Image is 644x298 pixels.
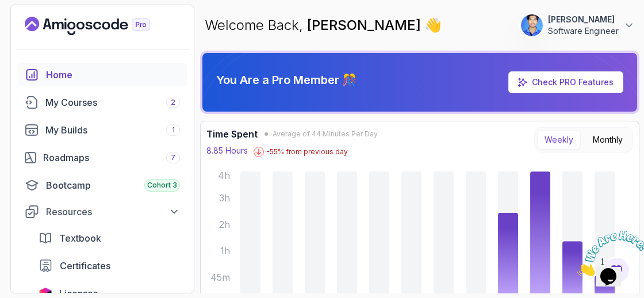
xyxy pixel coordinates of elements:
a: textbook [32,227,187,250]
a: certificates [32,254,187,277]
span: 2 [171,98,175,107]
a: roadmaps [18,146,187,169]
span: 1 [5,5,9,14]
img: user profile image [521,14,543,36]
a: Landing page [25,17,177,35]
img: Chat attention grabber [5,5,76,50]
span: Average of 44 Minutes Per Day [273,129,378,139]
tspan: 4h [218,170,230,181]
span: 1 [172,125,175,135]
a: bootcamp [18,174,187,197]
div: Roadmaps [43,151,180,165]
tspan: 45m [210,272,230,283]
tspan: 1h [220,246,230,257]
span: Cohort 3 [147,181,177,190]
p: Software Engineer [548,25,619,37]
div: My Courses [45,95,180,109]
span: 7 [171,153,175,162]
span: 👋 [424,16,442,35]
iframe: chat widget [573,226,644,281]
div: Home [46,68,180,82]
p: [PERSON_NAME] [548,14,619,25]
button: Resources [18,201,187,222]
span: Certificates [60,259,110,273]
button: Monthly [585,130,630,150]
div: Bootcamp [46,178,180,192]
span: Textbook [59,231,101,245]
span: [PERSON_NAME] [307,17,424,33]
div: My Builds [45,123,180,137]
tspan: 2h [219,219,230,230]
p: -55 % from previous day [266,147,348,156]
a: builds [18,119,187,142]
p: 8.85 Hours [206,145,248,156]
a: home [18,63,187,86]
h3: Time Spent [206,127,258,141]
div: Resources [46,205,180,219]
button: Weekly [537,130,581,150]
button: user profile image[PERSON_NAME]Software Engineer [520,14,635,37]
a: Check PRO Features [508,71,623,93]
p: You Are a Pro Member 🎊 [216,72,356,88]
a: courses [18,91,187,114]
p: Welcome Back, [205,16,442,35]
a: Check PRO Features [532,77,614,87]
tspan: 3h [219,193,230,204]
